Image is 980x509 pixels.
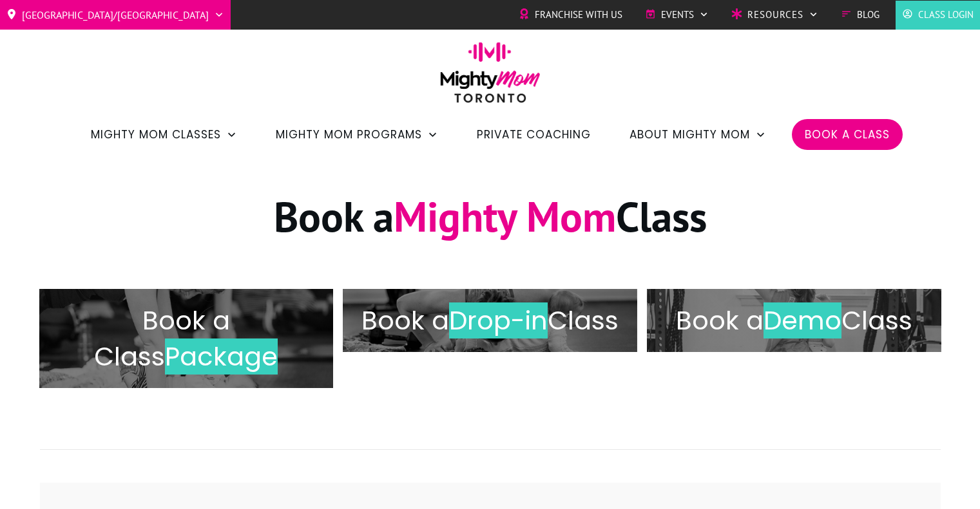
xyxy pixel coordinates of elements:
img: mightymom-logo-toronto [434,42,547,112]
span: [GEOGRAPHIC_DATA]/[GEOGRAPHIC_DATA] [22,5,209,25]
a: Mighty Mom Classes [91,124,237,145]
span: Book a Class [94,302,230,375]
a: Private Coaching [477,124,591,145]
a: Events [645,5,709,24]
span: Class [841,302,912,338]
span: Class Login [918,5,974,24]
a: Franchise with Us [519,5,622,24]
span: Drop-in [449,302,548,338]
a: [GEOGRAPHIC_DATA]/[GEOGRAPHIC_DATA] [6,5,224,25]
span: Book a [676,302,764,338]
span: Events [661,5,694,24]
a: Class Login [902,5,974,24]
a: Book a Class [805,124,890,145]
a: Mighty Mom Programs [276,124,438,145]
span: Mighty Mom Programs [276,124,422,145]
a: About Mighty Mom [629,124,766,145]
a: Blog [841,5,879,24]
span: Package [165,338,278,375]
h1: Book a Class [40,189,941,259]
span: Demo [764,302,841,338]
span: Franchise with Us [535,5,622,24]
span: Mighty Mom Classes [91,124,221,145]
span: Mighty Mom [394,189,616,243]
h2: Book a Class [356,302,624,338]
span: About Mighty Mom [629,124,750,145]
a: Resources [731,5,818,24]
span: Blog [857,5,879,24]
span: Resources [747,5,803,24]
